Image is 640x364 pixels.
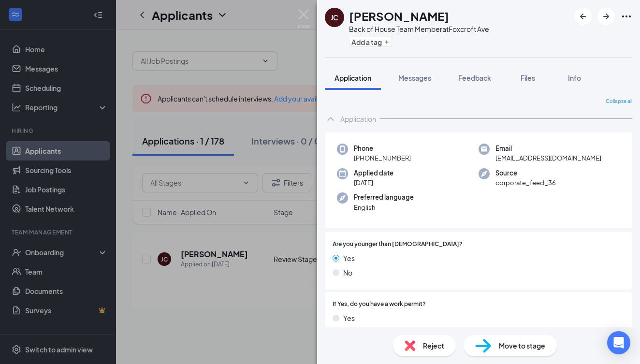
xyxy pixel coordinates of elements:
[499,340,545,351] span: Move to stage
[354,178,393,188] span: [DATE]
[574,8,592,25] button: ArrowLeftNew
[495,153,601,163] span: [EMAIL_ADDRESS][DOMAIN_NAME]
[568,73,581,82] span: Info
[398,73,431,82] span: Messages
[340,114,376,124] div: Application
[354,153,411,163] span: [PHONE_NUMBER]
[495,168,556,178] span: Source
[521,73,535,82] span: Files
[331,13,338,22] div: JC
[354,192,414,202] span: Preferred language
[607,331,630,354] div: Open Intercom Messenger
[495,144,601,153] span: Email
[333,300,426,309] span: If Yes, do you have a work permit?
[333,240,463,249] span: Are you younger than [DEMOGRAPHIC_DATA]?
[354,144,411,153] span: Phone
[458,73,491,82] span: Feedback
[495,178,556,188] span: corporate_feed_36
[600,11,612,22] svg: ArrowRight
[354,203,414,212] span: English
[343,267,352,278] span: No
[343,313,355,323] span: Yes
[335,73,371,82] span: Application
[349,37,392,47] button: PlusAdd a tag
[325,113,336,125] svg: ChevronUp
[597,8,615,25] button: ArrowRight
[343,327,352,338] span: No
[349,24,489,34] div: Back of House Team Member at Foxcroft Ave
[354,168,393,178] span: Applied date
[577,11,589,22] svg: ArrowLeftNew
[606,98,632,105] span: Collapse all
[343,253,355,263] span: Yes
[423,340,444,351] span: Reject
[621,11,632,22] svg: Ellipses
[349,8,449,24] h1: [PERSON_NAME]
[384,39,390,45] svg: Plus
